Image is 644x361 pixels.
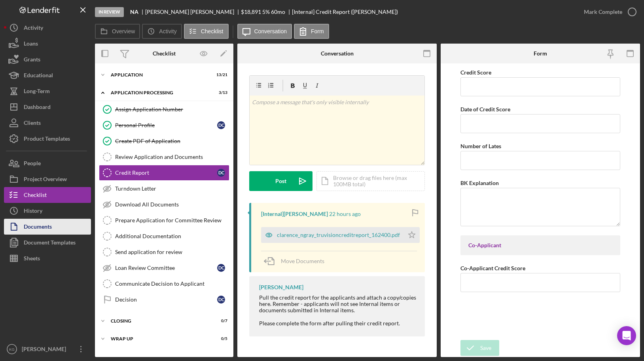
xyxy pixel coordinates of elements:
[259,284,303,290] div: [PERSON_NAME]
[99,197,229,212] a: Download All Documents
[145,9,241,15] div: [PERSON_NAME] [PERSON_NAME]
[24,250,40,268] div: Sheets
[115,170,217,176] div: Credit Report
[111,319,208,323] div: Closing
[99,101,229,117] a: Assign Application Number
[184,24,229,39] button: Checklist
[294,24,329,39] button: Form
[24,67,53,85] div: Educational
[213,336,227,341] div: 0 / 5
[4,219,91,235] button: Documents
[111,73,208,77] div: Application
[237,24,292,39] button: Conversation
[4,341,91,357] button: KG[PERSON_NAME]
[24,99,51,117] div: Dashboard
[24,83,50,101] div: Long-Term
[115,217,229,223] div: Prepare Application for Committee Review
[4,235,91,250] button: Document Templates
[99,133,229,149] a: Create PDF of Application
[20,341,71,359] div: [PERSON_NAME]
[24,20,43,38] div: Activity
[24,187,47,205] div: Checklist
[201,28,224,34] label: Checklist
[4,83,91,99] button: Long-Term
[275,171,286,191] div: Post
[159,28,176,34] label: Activity
[115,233,229,239] div: Additional Documentation
[460,69,491,76] label: Credit Score
[4,187,91,203] a: Checklist
[24,171,67,189] div: Project Overview
[311,28,324,34] label: Form
[213,90,227,95] div: 3 / 13
[115,296,217,303] div: Decision
[617,326,636,345] div: Open Intercom Messenger
[261,251,332,271] button: Move Documents
[24,115,41,133] div: Clients
[24,235,76,252] div: Document Templates
[4,250,91,266] button: Sheets
[95,7,124,17] div: In Review
[249,171,313,191] button: Post
[99,292,229,308] a: DecisionDC
[277,232,400,238] div: clarence_ngray_truvisioncreditreport_162400.pdf
[115,122,217,128] div: Personal Profile
[4,115,91,131] button: Clients
[99,260,229,276] a: Loan Review CommitteeDC
[292,9,398,15] div: [Internal] Credit Report ([PERSON_NAME])
[213,73,227,77] div: 13 / 21
[24,203,42,221] div: History
[584,4,622,20] div: Mark Complete
[9,347,15,351] text: KG
[24,52,40,69] div: Grants
[24,131,70,149] div: Product Templates
[24,155,41,173] div: People
[95,24,140,39] button: Overview
[4,171,91,187] a: Project Overview
[261,211,328,217] div: [Internal] [PERSON_NAME]
[4,20,91,36] a: Activity
[576,4,640,20] button: Mark Complete
[115,281,229,287] div: Communicate Decision to Applicant
[99,212,229,228] a: Prepare Application for Committee Review
[261,227,420,243] button: clarence_ngray_truvisioncreditreport_162400.pdf
[259,294,417,313] div: Pull the credit report for the applicants and attach a copy/copies here. Remember - applicants wi...
[259,320,417,327] div: Please complete the form after pulling their credit report.
[271,9,285,15] div: 60 mo
[24,36,38,53] div: Loans
[111,90,208,95] div: Application Processing
[115,138,229,144] div: Create PDF of Application
[111,336,208,341] div: Wrap up
[460,106,510,113] label: Date of Credit Score
[460,340,499,356] button: Save
[99,117,229,133] a: Personal ProfileDC
[241,8,261,15] span: $18,891
[112,28,135,34] label: Overview
[480,340,491,356] div: Save
[4,155,91,171] button: People
[99,276,229,292] a: Communicate Decision to Applicant
[4,67,91,83] button: Educational
[4,36,91,52] button: Loans
[213,319,227,323] div: 0 / 7
[254,28,287,34] label: Conversation
[321,50,354,57] div: Conversation
[4,131,91,147] button: Product Templates
[24,219,52,237] div: Documents
[217,121,225,129] div: D C
[115,249,229,255] div: Send application for review
[4,52,91,67] a: Grants
[99,165,229,181] a: Credit ReportDC
[115,265,217,271] div: Loan Review Committee
[4,203,91,219] button: History
[329,211,361,217] time: 2025-10-07 21:26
